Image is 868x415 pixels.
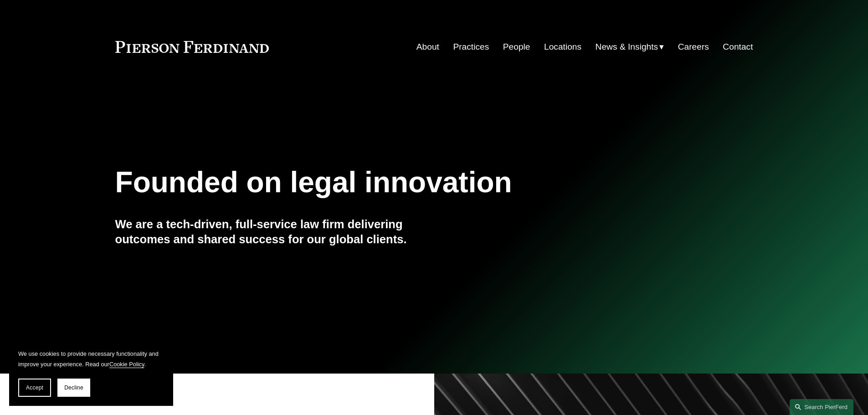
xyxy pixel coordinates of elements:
[596,38,664,56] a: folder dropdown
[115,166,647,199] h1: Founded on legal innovation
[64,384,83,391] span: Decline
[9,339,173,406] section: Cookie banner
[18,379,51,397] button: Accept
[596,39,658,55] span: News & Insights
[453,38,489,56] a: Practices
[18,348,164,369] p: We use cookies to provide necessary functionality and improve your experience. Read our .
[503,38,530,56] a: People
[26,384,43,391] span: Accept
[544,38,581,56] a: Locations
[678,38,709,56] a: Careers
[57,379,90,397] button: Decline
[416,38,439,56] a: About
[790,399,853,415] a: Search this site
[723,38,753,56] a: Contact
[115,217,434,246] h4: We are a tech-driven, full-service law firm delivering outcomes and shared success for our global...
[109,361,144,368] a: Cookie Policy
